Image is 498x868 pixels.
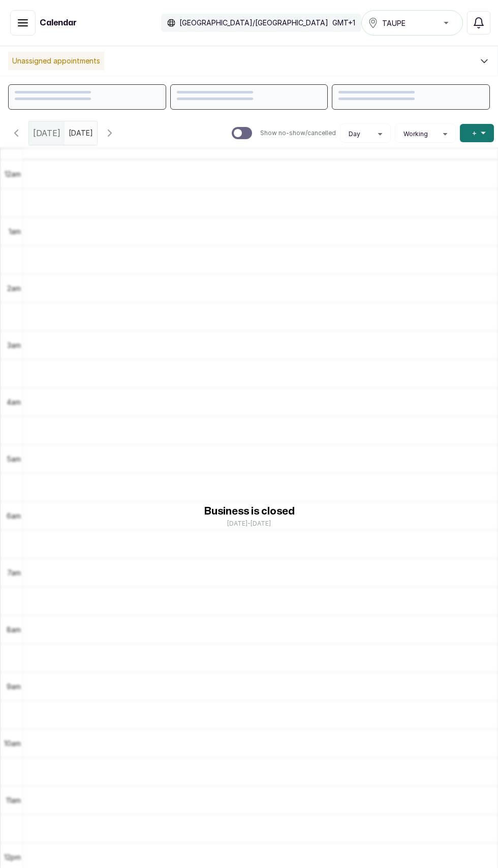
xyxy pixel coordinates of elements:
[332,18,355,28] p: GMT+1
[8,52,104,70] p: Unassigned appointments
[260,129,336,137] p: Show no-show/cancelled
[33,127,60,139] span: [DATE]
[204,503,295,520] h1: Business is closed
[166,520,332,528] p: [DATE] - [DATE]
[361,10,463,36] button: TAUPE
[403,130,428,138] span: Working
[179,18,328,28] p: [GEOGRAPHIC_DATA]/[GEOGRAPHIC_DATA]
[29,121,65,145] div: [DATE]
[40,17,77,29] h1: Calendar
[399,130,451,138] button: Working
[349,130,360,138] span: Day
[382,18,406,28] span: TAUPE
[460,124,494,142] button: +
[345,130,386,138] button: Day
[472,128,477,138] span: +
